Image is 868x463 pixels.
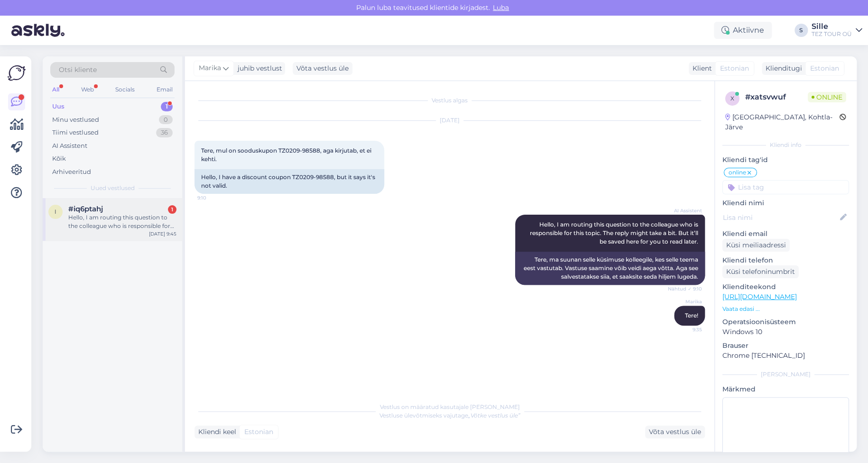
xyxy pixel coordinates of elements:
span: 9:35 [666,326,702,333]
p: Kliendi telefon [722,255,849,265]
span: Tere, mul on sooduskupon TZ0209-98588, aga kirjutab, et ei kehti. [201,147,373,163]
a: [URL][DOMAIN_NAME] [722,292,797,301]
div: Aktiivne [714,22,772,39]
p: Brauser [722,341,849,351]
div: TEZ TOUR OÜ [812,30,852,38]
div: juhib vestlust [234,64,282,73]
div: Kliendi info [722,141,849,149]
div: Küsi telefoninumbrit [722,265,799,278]
span: Otsi kliente [59,65,97,75]
span: Marika [666,298,702,305]
p: Vaata edasi ... [722,305,849,313]
span: Luba [490,3,512,12]
span: Estonian [810,64,839,73]
span: Uued vestlused [91,184,135,192]
div: Minu vestlused [52,115,99,125]
a: SilleTEZ TOUR OÜ [812,23,862,38]
div: [DATE] [194,116,705,125]
div: Vestlus algas [194,96,705,105]
div: 0 [159,115,173,125]
p: Kliendi tag'id [722,155,849,165]
div: 36 [156,128,173,137]
span: i [55,208,56,215]
span: AI Assistent [666,207,702,214]
input: Lisa nimi [723,212,838,223]
span: Estonian [244,427,273,437]
p: Klienditeekond [722,282,849,292]
div: S [794,24,808,37]
div: [PERSON_NAME] [722,370,849,379]
div: Võta vestlus üle [293,62,352,75]
span: 9:10 [197,194,233,201]
span: Vestlus on määratud kasutajale [PERSON_NAME] [380,403,520,410]
div: 1 [161,102,173,111]
span: online [729,170,746,175]
p: Märkmed [722,384,849,394]
div: [DATE] 9:45 [149,230,176,237]
span: Hello, I am routing this question to the colleague who is responsible for this topic. The reply m... [530,221,700,245]
p: Operatsioonisüsteem [722,317,849,327]
div: Tere, ma suunan selle küsimuse kolleegile, kes selle teema eest vastutab. Vastuse saamine võib ve... [515,252,705,285]
div: 1 [168,205,176,214]
span: Online [808,92,846,102]
input: Lisa tag [722,180,849,194]
div: Tiimi vestlused [52,128,99,137]
div: Socials [113,83,137,96]
span: #iq6ptahj [68,205,103,213]
div: [GEOGRAPHIC_DATA], Kohtla-Järve [725,112,840,132]
div: AI Assistent [52,141,87,151]
p: Chrome [TECHNICAL_ID] [722,351,849,361]
div: Võta vestlus üle [645,426,705,438]
div: Hello, I have a discount coupon TZ0209-98588, but it says it's not valid. [194,169,384,194]
span: Nähtud ✓ 9:10 [666,285,702,292]
div: Email [155,83,175,96]
span: Tere! [685,312,698,319]
div: Web [79,83,96,96]
div: Klient [689,64,712,73]
p: Windows 10 [722,327,849,337]
div: Kliendi keel [194,427,236,437]
div: All [50,83,61,96]
img: Askly Logo [8,64,26,82]
div: Uus [52,102,65,111]
span: Marika [199,63,221,73]
span: Estonian [720,64,749,73]
span: Vestluse ülevõtmiseks vajutage [379,412,520,419]
p: Kliendi nimi [722,198,849,208]
div: Küsi meiliaadressi [722,239,790,252]
div: # xatsvwuf [745,91,808,103]
div: Kõik [52,154,66,163]
div: Arhiveeritud [52,167,91,177]
span: x [730,95,734,102]
div: Hello, I am routing this question to the colleague who is responsible for this topic. The reply m... [68,213,176,230]
div: Sille [812,23,852,30]
i: „Võtke vestlus üle” [468,412,520,419]
div: Klienditugi [762,64,802,73]
p: Kliendi email [722,229,849,239]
